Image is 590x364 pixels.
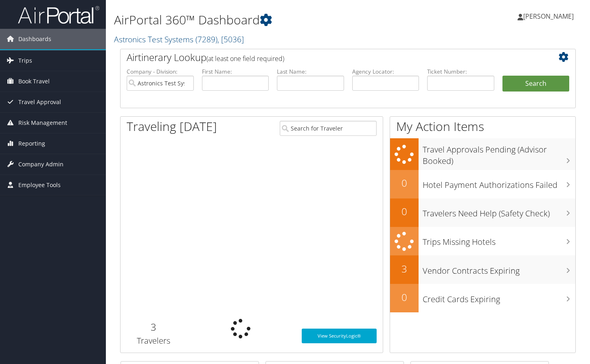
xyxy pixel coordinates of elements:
span: Company Admin [18,154,64,174]
span: Travel Approval [18,92,61,112]
h3: Credit Cards Expiring [423,290,576,305]
button: Search [502,76,570,92]
span: Dashboards [18,29,51,49]
a: 3Vendor Contracts Expiring [390,255,576,284]
h2: 3 [390,262,419,276]
a: 0Hotel Payment Authorizations Failed [390,170,576,198]
h3: Travelers Need Help (Safety Check) [423,204,576,219]
span: Reporting [18,133,45,154]
a: View SecurityLogic® [302,329,377,343]
span: Book Travel [18,71,50,92]
h3: Travelers [127,335,180,347]
h2: 3 [127,320,180,334]
h1: AirPortal 360™ Dashboard [114,11,426,28]
label: Last Name: [277,68,344,76]
label: Ticket Number: [427,68,494,76]
h2: Airtinerary Lookup [127,50,531,64]
h2: 0 [390,205,419,218]
span: Employee Tools [18,175,61,195]
span: Trips [18,50,32,71]
span: ( 7289 ) [195,34,217,45]
a: 0Credit Cards Expiring [390,284,576,312]
a: [PERSON_NAME] [518,4,582,28]
a: 0Travelers Need Help (Safety Check) [390,198,576,227]
a: Travel Approvals Pending (Advisor Booked) [390,138,576,170]
h3: Travel Approvals Pending (Advisor Booked) [423,140,576,167]
h3: Hotel Payment Authorizations Failed [423,175,576,191]
h1: My Action Items [390,118,576,135]
h3: Trips Missing Hotels [423,232,576,248]
a: Trips Missing Hotels [390,227,576,256]
span: , [ 5036 ] [217,34,244,45]
h3: Vendor Contracts Expiring [423,261,576,277]
label: Agency Locator: [352,68,419,76]
label: First Name: [202,68,269,76]
img: airportal-logo.png [18,5,99,24]
a: Astronics Test Systems [114,34,244,45]
h2: 0 [390,176,419,190]
input: Search for Traveler [280,121,377,136]
span: Risk Management [18,113,67,133]
label: Company - Division: [127,68,194,76]
span: [PERSON_NAME] [523,12,574,21]
span: (at least one field required) [206,54,284,63]
h1: Traveling [DATE] [127,118,217,135]
h2: 0 [390,290,419,304]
